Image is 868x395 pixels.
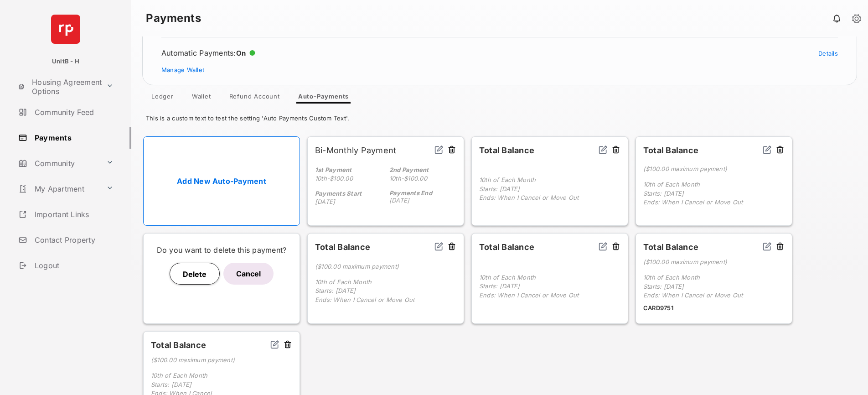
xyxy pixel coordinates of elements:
a: Payments [15,127,131,149]
img: svg+xml;base64,PHN2ZyB2aWV3Qm94PSIwIDAgMjQgMjQiIHdpZHRoPSIxNiIgaGVpZ2h0PSIxNiIgZmlsbD0ibm9uZSIgeG... [599,242,608,251]
button: Delete [170,263,220,285]
strong: Total Balance [151,340,206,350]
strong: Total Balance [643,242,698,252]
span: Ends: When I Cancel or Move Out [479,194,579,201]
img: svg+xml;base64,PHN2ZyB2aWV3Qm94PSIwIDAgMjQgMjQiIHdpZHRoPSIxNiIgaGVpZ2h0PSIxNiIgZmlsbD0ibm9uZSIgeG... [270,340,279,349]
span: Starts: [DATE] [479,282,520,290]
span: [DATE] [389,197,410,204]
a: Community [15,152,103,174]
span: Starts: [DATE] [315,287,356,294]
strong: Total Balance [315,242,370,252]
div: This is a custom text to test the setting 'Auto Payments Custom Text'. [131,104,868,129]
span: Starts: [DATE] [479,185,520,192]
span: 10th - $100.00 [315,175,353,182]
span: Ends: When I Cancel or Move Out [479,291,579,299]
span: ( $100.00 maximum payment ) [643,258,727,265]
p: 2nd Payment [389,166,430,175]
p: Do you want to delete this payment? [151,244,292,255]
img: svg+xml;base64,PHN2ZyB4bWxucz0iaHR0cDovL3d3dy53My5vcmcvMjAwMC9zdmciIHdpZHRoPSI2NCIgaGVpZ2h0PSI2NC... [51,15,80,44]
strong: Total Balance [643,146,698,155]
span: 10th of Each Month [479,274,536,281]
img: svg+xml;base64,PHN2ZyB2aWV3Qm94PSIwIDAgMjQgMjQiIHdpZHRoPSIxNiIgaGVpZ2h0PSIxNiIgZmlsbD0ibm9uZSIgeG... [599,145,608,154]
a: Logout [15,255,131,276]
span: 10th of Each Month [643,274,700,281]
a: Refund Account [222,93,287,104]
p: Payments Start [315,189,362,198]
img: svg+xml;base64,PHN2ZyB2aWV3Qm94PSIwIDAgMjQgMjQiIHdpZHRoPSIxNiIgaGVpZ2h0PSIxNiIgZmlsbD0ibm9uZSIgeG... [763,242,772,251]
a: Add New Auto-Payment [143,136,300,226]
span: Ends: When I Cancel or Move Out [315,296,415,303]
span: Starts: [DATE] [643,190,684,197]
a: Details [818,50,838,57]
span: 10th of Each Month [151,372,207,379]
img: svg+xml;base64,PHN2ZyB2aWV3Qm94PSIwIDAgMjQgMjQiIHdpZHRoPSIxNiIgaGVpZ2h0PSIxNiIgZmlsbD0ibm9uZSIgeG... [434,242,444,251]
img: svg+xml;base64,PHN2ZyB2aWV3Qm94PSIwIDAgMjQgMjQiIHdpZHRoPSIxNiIgaGVpZ2h0PSIxNiIgZmlsbD0ibm9uZSIgeG... [763,145,772,154]
a: Housing Agreement Options [15,76,103,98]
a: Wallet [185,93,218,104]
strong: Total Balance [479,242,534,252]
span: Ends: When I Cancel or Move Out [643,291,743,299]
span: Starts: [DATE] [643,283,684,290]
span: On [236,49,246,57]
span: ( $100.00 maximum payment ) [643,165,727,172]
a: My Apartment [15,178,103,200]
span: 10th of Each Month [315,278,372,286]
strong: Payments End [389,189,432,197]
span: CARD 9751 [643,304,674,313]
strong: Payments [146,13,201,24]
span: 10th of Each Month [643,181,700,188]
h4: Bi-Monthly Payment [315,144,396,156]
span: Starts: [DATE] [151,381,191,388]
span: Ends: When I Cancel or Move Out [643,198,743,206]
a: Important Links [15,203,117,225]
div: Automatic Payments : [161,48,255,57]
span: ( $100.00 maximum payment ) [315,263,399,270]
img: svg+xml;base64,PHN2ZyB2aWV3Qm94PSIwIDAgMjQgMjQiIHdpZHRoPSIxNiIgaGVpZ2h0PSIxNiIgZmlsbD0ibm9uZSIgeG... [434,145,444,154]
button: Cancel [223,263,274,285]
a: Manage Wallet [161,66,204,73]
span: 10th - $100.00 [389,175,427,182]
strong: Total Balance [479,146,534,155]
a: Community Feed [15,101,131,123]
span: 10th of Each Month [479,176,536,183]
p: UnitB - H [52,57,79,66]
a: Ledger [144,93,181,104]
a: Contact Property [15,229,131,251]
p: 1st Payment [315,166,353,175]
span: ( $100.00 maximum payment ) [151,356,235,364]
a: Auto-Payments [291,93,356,104]
span: [DATE] [315,198,336,205]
